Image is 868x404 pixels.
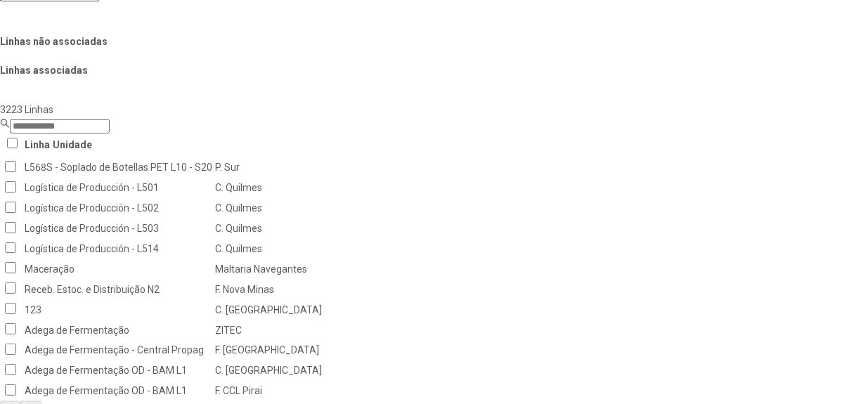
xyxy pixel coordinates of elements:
[214,361,323,380] td: C. [GEOGRAPHIC_DATA]
[24,219,213,238] td: Logística de Producción - L503
[214,199,323,218] td: C. Quilmes
[214,341,323,360] td: F. [GEOGRAPHIC_DATA]
[52,135,93,154] th: Unidade
[214,382,323,400] td: F. CCL Pirai
[24,280,213,299] td: Receb. Estoc. e Distribuição N2
[214,280,323,299] td: F. Nova Minas
[24,178,213,197] td: Logística de Producción - L501
[214,300,323,319] td: C. [GEOGRAPHIC_DATA]
[24,320,213,339] td: Adega de Fermentação
[24,135,51,154] th: Linha
[24,300,213,319] td: 123
[214,158,323,177] td: P. Sur
[214,178,323,197] td: C. Quilmes
[214,260,323,279] td: Maltaria Navegantes
[24,341,213,360] td: Adega de Fermentação - Central Propag
[24,158,213,177] td: L568S - Soplado de Botellas PET L10 - S20
[24,382,213,400] td: Adega de Fermentação OD - BAM L1
[214,219,323,238] td: C. Quilmes
[214,320,323,339] td: ZITEC
[214,240,323,259] td: C. Quilmes
[24,361,213,380] td: Adega de Fermentação OD - BAM L1
[24,199,213,218] td: Logística de Producción - L502
[24,240,213,259] td: Logística de Producción - L514
[24,260,213,279] td: Maceração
